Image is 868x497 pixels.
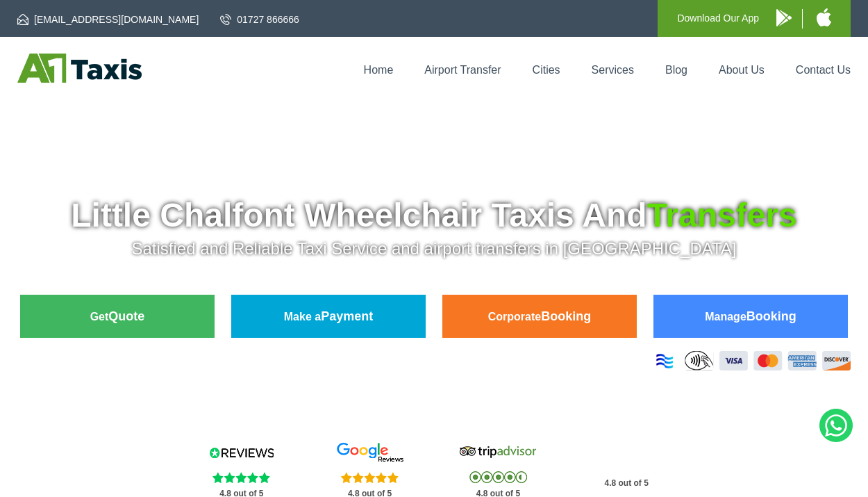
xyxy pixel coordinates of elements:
[719,64,765,76] a: About Us
[651,351,851,370] img: Credit And Debit Cards
[442,295,637,338] a: CorporateBooking
[677,10,759,27] p: Download Our App
[488,311,541,323] span: Corporate
[20,295,215,338] a: GetQuote
[364,64,394,76] a: Home
[90,311,109,323] span: Get
[533,64,560,76] a: Cities
[424,64,501,76] a: Airport Transfer
[341,472,399,483] img: Stars
[456,441,540,462] img: Tripadvisor
[647,197,797,234] span: Transfers
[653,295,848,338] a: ManageBooking
[592,64,634,76] a: Services
[231,295,426,338] a: Make aPayment
[796,64,851,76] a: Contact Us
[17,13,199,26] a: [EMAIL_ADDRESS][DOMAIN_NAME]
[705,311,746,323] span: Manage
[328,442,412,463] img: Google
[585,441,668,462] img: Trustpilot
[817,8,831,26] img: A1 Taxis iPhone App
[17,354,442,368] p: We Now Accept Card & Contactless Payment In
[284,311,321,323] span: Make a
[17,54,142,83] img: A1 Taxis St Albans LTD
[212,472,270,483] img: Stars
[776,9,792,26] img: A1 Taxis Android App
[283,354,442,368] span: The Car at No Extra Charge.
[665,64,687,76] a: Blog
[200,442,283,463] img: Reviews.io
[220,13,299,26] a: 01727 866666
[597,471,656,483] img: Stars
[17,239,851,259] p: Satisfied and Reliable Taxi Service and airport transfers in [GEOGRAPHIC_DATA]
[678,466,861,497] iframe: chat widget
[469,471,527,483] img: Stars
[17,199,851,232] h1: Little Chalfont Wheelchair Taxis And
